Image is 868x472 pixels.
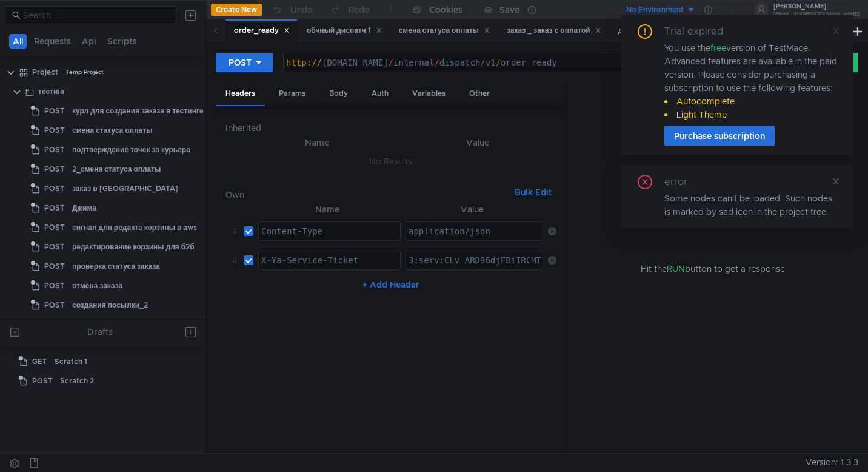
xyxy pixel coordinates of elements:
div: обчный диспатч 1 [307,24,382,37]
li: Light Theme [664,108,839,121]
button: All [9,34,27,49]
div: перенос слота [72,315,124,334]
button: Redo [321,1,378,19]
div: Auth [362,83,398,105]
button: Create New [211,4,262,16]
div: диспатч только аптека [618,24,711,37]
div: Other [459,83,499,105]
div: заказ в [GEOGRAPHIC_DATA] [72,180,178,198]
div: error [664,175,702,189]
input: Search... [23,8,169,22]
span: POST [44,238,65,256]
div: отмена заказа [72,277,122,295]
span: free [710,42,726,53]
div: проверка статуса заказа [72,257,160,275]
div: Redo [349,2,370,17]
span: POST [44,160,65,178]
button: Api [78,34,100,49]
div: редактирование корзины для б2б [72,238,195,256]
span: GET [32,352,47,371]
li: Autocomplete [664,95,839,108]
div: [EMAIL_ADDRESS][DOMAIN_NAME] [773,12,860,16]
div: смена статуса оплаты [72,121,152,140]
th: Name [253,202,401,217]
span: RUN [667,263,685,274]
span: POST [44,277,65,295]
div: Headers [216,83,265,106]
h6: Inherited [225,121,556,135]
div: создания посылки_2 [72,296,148,314]
button: + Add Header [358,277,424,292]
button: Purchase subscription [664,126,775,146]
div: сигнал для редакта корзины в aws [72,218,197,237]
span: Version: 1.3.3 [806,454,858,471]
div: Temp Project [65,63,104,81]
button: Requests [30,34,75,49]
div: No Environment [626,4,684,16]
div: Scratch 1 [55,352,87,371]
button: Undo [262,1,321,19]
button: POST [216,53,273,72]
span: POST [44,257,65,275]
div: смена статуса оплаты [399,24,490,37]
span: POST [44,141,65,159]
div: You use the version of TestMace. Advanced features are available in the paid version. Please cons... [664,41,839,121]
span: POST [44,121,65,140]
div: [PERSON_NAME] [773,4,860,10]
div: Drafts [87,325,113,339]
span: POST [44,315,65,334]
div: Params [269,83,315,105]
div: подтверждение точек за курьера [72,141,190,159]
div: Scratch 2 [60,372,94,390]
div: тестинг [38,83,65,101]
span: POST [44,180,65,198]
button: Scripts [104,34,140,49]
nz-embed-empty: No Results [369,156,412,167]
th: Value [399,135,556,150]
div: Trial expired [664,24,738,39]
button: Bulk Edit [510,185,556,200]
th: Value [401,202,543,217]
div: Джима [72,199,96,217]
div: Undo [290,2,313,17]
div: Project [32,63,58,81]
div: Variables [402,83,455,105]
div: курл для создания заказа в тестинге ([GEOGRAPHIC_DATA]) [72,102,290,120]
th: Name [235,135,399,150]
div: заказ _ заказ с оплатой [507,24,601,37]
span: POST [44,218,65,237]
span: POST [32,372,53,390]
span: Hit the button to get a response [641,262,785,275]
span: POST [44,296,65,314]
div: Cookies [429,2,462,17]
div: 2_смена статуса оплаты [72,160,161,178]
span: POST [44,102,65,120]
div: Save [499,5,519,14]
div: Body [319,83,358,105]
div: POST [229,56,252,69]
div: order_ready [234,24,290,37]
h6: Own [225,187,510,202]
div: Some nodes can't be loaded. Such nodes is marked by sad icon in the project tree. [664,192,839,218]
span: POST [44,199,65,217]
